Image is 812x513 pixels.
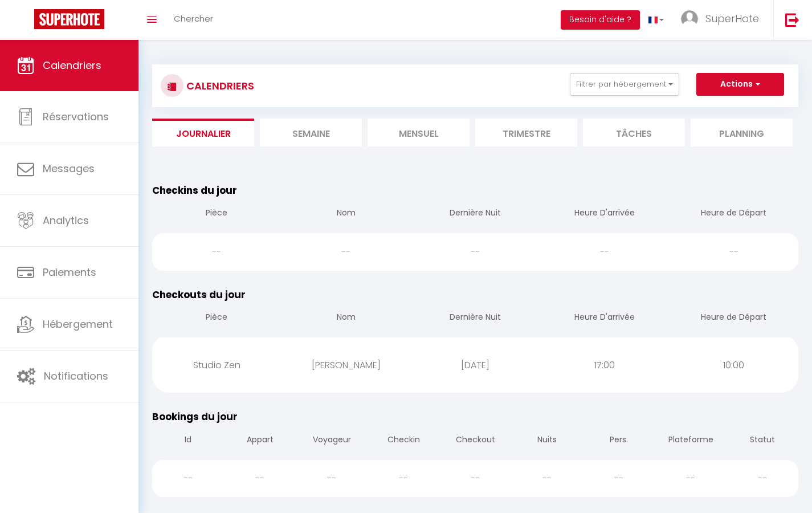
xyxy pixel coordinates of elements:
[281,302,411,335] th: Nom
[281,347,411,384] div: [PERSON_NAME]
[224,460,296,497] div: --
[540,198,669,230] th: Heure D'arrivée
[152,347,281,384] div: Studio Zen
[681,10,698,27] img: ...
[368,425,439,457] th: Checkin
[696,73,784,96] button: Actions
[152,184,237,197] span: Checkins du jour
[152,288,246,302] span: Checkouts du jour
[669,302,798,335] th: Heure de Départ
[669,198,798,230] th: Heure de Départ
[224,425,296,457] th: Appart
[540,233,669,270] div: --
[44,369,108,383] span: Notifications
[439,460,511,497] div: --
[540,302,669,335] th: Heure D'arrivée
[281,198,411,230] th: Nom
[511,425,583,457] th: Nuits
[583,425,655,457] th: Pers.
[439,425,511,457] th: Checkout
[411,198,540,230] th: Dernière Nuit
[281,233,411,270] div: --
[691,119,793,146] li: Planning
[705,11,759,26] span: SuperHote
[411,302,540,335] th: Dernière Nuit
[43,213,89,227] span: Analytics
[174,13,213,25] span: Chercher
[183,73,254,99] h3: CALENDRIERS
[669,233,798,270] div: --
[152,460,224,497] div: --
[152,410,238,424] span: Bookings du jour
[152,425,224,457] th: Id
[411,347,540,384] div: [DATE]
[43,161,95,176] span: Messages
[785,13,799,27] img: logout
[368,460,439,497] div: --
[9,5,43,39] button: Ouvrir le widget de chat LiveChat
[43,109,109,124] span: Réservations
[727,460,798,497] div: --
[540,347,669,384] div: 17:00
[411,233,540,270] div: --
[583,119,685,146] li: Tâches
[655,460,727,497] div: --
[296,425,368,457] th: Voyageur
[152,233,281,270] div: --
[511,460,583,497] div: --
[368,119,470,146] li: Mensuel
[570,73,679,96] button: Filtrer par hébergement
[43,317,113,331] span: Hébergement
[296,460,368,497] div: --
[475,119,577,146] li: Trimestre
[561,10,640,30] button: Besoin d'aide ?
[152,302,281,335] th: Pièce
[34,9,104,29] img: Super Booking
[260,119,362,146] li: Semaine
[43,58,101,72] span: Calendriers
[152,119,254,146] li: Journalier
[583,460,655,497] div: --
[43,265,96,279] span: Paiements
[727,425,798,457] th: Statut
[152,198,281,230] th: Pièce
[669,347,798,384] div: 10:00
[655,425,727,457] th: Plateforme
